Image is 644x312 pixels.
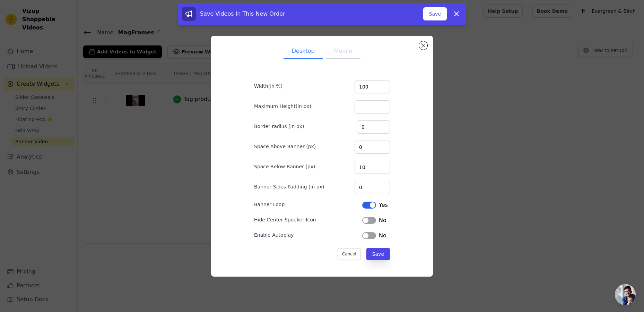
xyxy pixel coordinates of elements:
[615,284,636,305] a: Open chat
[254,231,294,238] label: Enable Autoplay
[338,248,361,260] button: Cancel
[254,83,282,90] label: Width(in %)
[254,143,316,150] label: Space Above Banner (px)
[284,44,323,59] button: Desktop
[326,44,360,59] button: Mobile
[254,103,311,110] label: Maximum Height(in px)
[366,248,390,260] button: Save
[200,10,285,17] span: Save Videos In This New Order
[379,231,386,240] span: No
[423,7,447,20] button: Save
[254,201,285,208] label: Banner Loop
[419,41,427,50] button: Close modal
[379,201,388,209] span: Yes
[254,123,304,130] label: Border radius (in px)
[254,163,315,170] label: Space Below Banner (px)
[254,216,316,223] label: Hide Center Speaker Icon
[379,216,386,225] span: No
[254,183,324,190] label: Banner Sides Padding (in px)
